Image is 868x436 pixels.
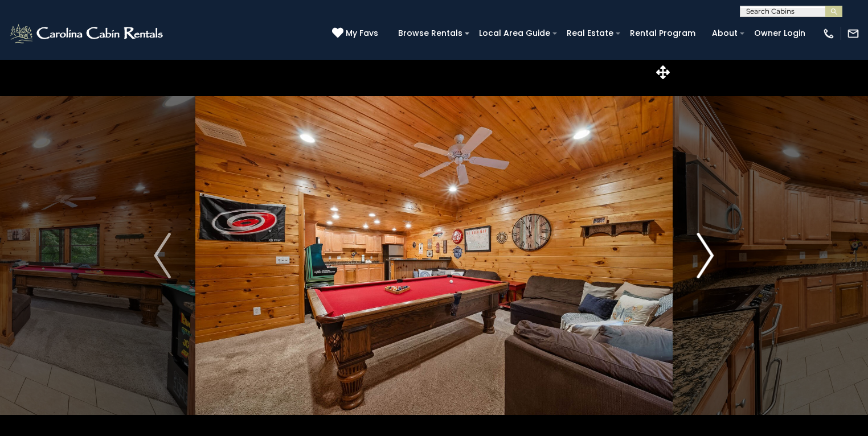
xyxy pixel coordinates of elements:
[624,24,701,42] a: Rental Program
[847,27,859,40] img: mail-regular-white.png
[9,22,166,45] img: White-1-2.png
[706,24,743,42] a: About
[822,27,835,40] img: phone-regular-white.png
[346,27,378,39] span: My Favs
[473,24,556,42] a: Local Area Guide
[392,24,468,42] a: Browse Rentals
[332,27,381,40] a: My Favs
[748,24,811,42] a: Owner Login
[154,233,171,278] img: arrow
[561,24,619,42] a: Real Estate
[697,233,714,278] img: arrow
